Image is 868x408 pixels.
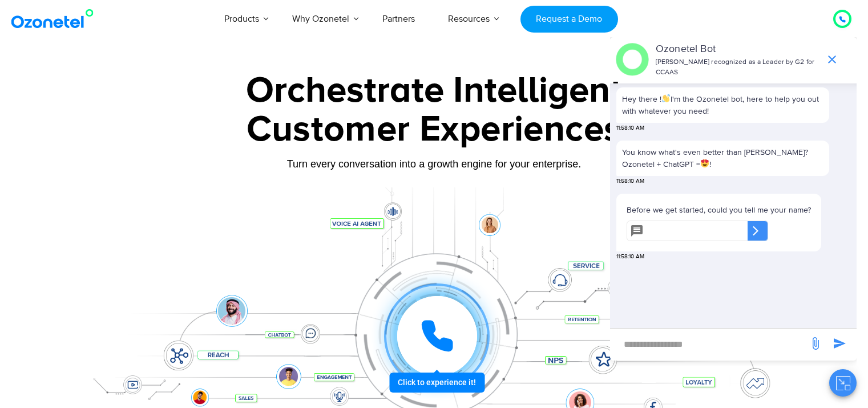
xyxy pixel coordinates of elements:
img: header [616,43,649,76]
p: Before we get started, could you tell me your name? [627,204,811,216]
p: You know what's even better than [PERSON_NAME]? Ozonetel + ChatGPT = ! [622,146,823,170]
span: send message [828,332,851,355]
img: 👋 [662,94,670,102]
span: 11:58:10 AM [616,124,644,133]
p: Hey there ! I'm the Ozonetel bot, here to help you out with whatever you need! [622,93,823,117]
p: Ozonetel Bot [656,42,819,57]
div: new-msg-input [616,334,803,355]
span: 11:58:10 AM [616,177,644,186]
img: 😍 [701,159,709,167]
div: Customer Experiences [78,102,791,157]
div: Turn every conversation into a growth engine for your enterprise. [78,158,791,170]
button: Close chat [829,369,857,397]
span: 11:58:10 AM [616,253,644,261]
div: Orchestrate Intelligent [78,73,791,109]
span: end chat or minimize [821,48,843,71]
span: send message [804,332,827,355]
p: [PERSON_NAME] recognized as a Leader by G2 for CCAAS [656,57,819,78]
a: Request a Demo [520,6,618,33]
